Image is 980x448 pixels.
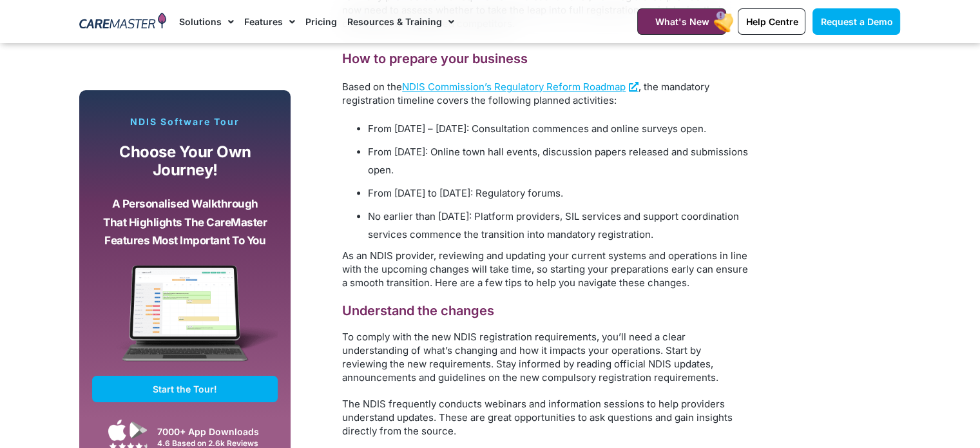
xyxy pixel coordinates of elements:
[157,438,271,448] div: 4.6 Based on 2.6k Reviews
[157,425,271,438] div: 7000+ App Downloads
[92,116,278,128] p: NDIS Software Tour
[342,50,748,67] h2: How to prepare your business
[342,302,748,320] h3: Understand the changes
[102,143,268,180] p: Choose your own journey!
[342,249,748,289] span: As an NDIS provider, reviewing and updating your current systems and operations in line with the ...
[342,81,402,93] span: Based on the
[102,195,268,250] p: A personalised walkthrough that highlights the CareMaster features most important to you
[368,187,563,199] span: From [DATE] to [DATE]: Regulatory forums.
[92,376,278,402] a: Start the Tour!
[745,16,798,27] span: Help Centre
[342,81,709,106] span: , the mandatory registration timeline covers the following planned activities:
[368,146,748,176] span: From [DATE]: Online town hall events, discussion papers released and submissions open.
[637,8,726,35] a: What's New
[738,8,805,35] a: Help Centre
[655,16,709,27] span: What's New
[402,81,639,93] a: NDIS Commission’s Regulatory Reform Roadmap
[79,12,166,32] img: CareMaster Logo
[812,8,900,35] a: Request a Demo
[402,81,626,93] span: NDIS Commission’s Regulatory Reform Roadmap
[820,16,892,27] span: Request a Demo
[342,331,718,384] span: To comply with the new NDIS registration requirements, you’ll need a clear understanding of what’...
[92,265,278,376] img: CareMaster Software Mockup on Screen
[130,420,148,440] img: Google Play App Icon
[368,210,739,240] span: No earlier than [DATE]: Platform providers, SIL services and support coordination services commen...
[153,384,217,394] span: Start the Tour!
[108,419,126,441] img: Apple App Store Icon
[368,122,706,135] span: From [DATE] – [DATE]: Consultation commences and online surveys open.
[342,398,733,437] span: The NDIS frequently conducts webinars and information sessions to help providers understand updat...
